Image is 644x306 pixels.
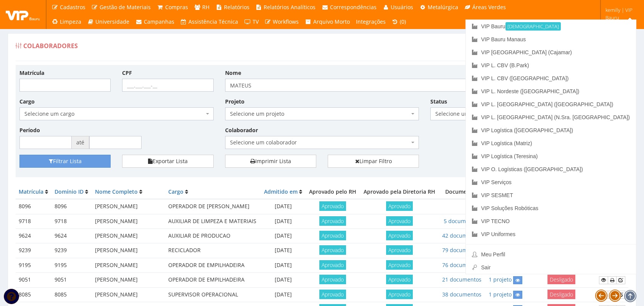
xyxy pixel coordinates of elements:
label: Matrícula [19,69,44,77]
a: Sair [466,261,636,274]
a: VIP Serviços [466,176,636,189]
span: Limpeza [60,18,81,25]
td: 8096 [16,199,52,214]
span: Selecione um colaborador [225,136,419,149]
a: VIP L. CBV ([GEOGRAPHIC_DATA]) [466,72,636,85]
td: [DATE] [261,287,306,302]
th: Aprovado pela Diretoria RH [360,185,439,199]
span: Aprovado [319,245,346,255]
a: Limpeza [48,15,84,29]
a: Nome Completo [95,188,138,195]
a: VIP O. Logísticas ([GEOGRAPHIC_DATA]) [466,163,636,176]
th: Documentos [439,185,485,199]
span: Aprovado [319,231,346,240]
td: [DATE] [261,273,306,287]
a: VIP Bauru Manaus [466,33,636,46]
span: Aprovado [319,290,346,299]
td: [PERSON_NAME] [92,258,165,272]
span: (0) [400,18,406,25]
a: VIP Logística ([GEOGRAPHIC_DATA]) [466,124,636,137]
td: [DATE] [261,229,306,243]
button: Filtrar Lista [19,155,111,168]
td: 9239 [52,243,92,258]
span: Usuários [391,3,413,11]
td: OPERADOR DE EMPILHADEIRA [165,258,261,272]
span: Integrações [356,18,386,25]
a: 42 documentos [442,232,481,239]
span: RH [202,3,209,11]
span: Selecione um status [430,107,522,120]
td: 8085 [52,287,92,302]
a: VIP Logística (Teresina) [466,150,636,163]
td: [PERSON_NAME] [92,214,165,228]
a: Admitido em [264,188,298,195]
span: Gestão de Materiais [100,3,151,11]
a: Limpar Filtro [328,155,419,168]
a: Campanhas [132,15,177,29]
td: 9239 [16,243,52,258]
td: 8096 [52,199,92,214]
span: Arquivo Morto [313,18,350,25]
td: [PERSON_NAME] [92,229,165,243]
span: Aprovado [386,231,413,240]
a: Assistência Técnica [177,15,241,29]
small: [DEMOGRAPHIC_DATA] [506,22,561,31]
td: [DATE] [261,243,306,258]
td: 9624 [16,229,52,243]
span: Relatórios [224,3,250,11]
td: [PERSON_NAME] [92,273,165,287]
td: 9718 [16,214,52,228]
span: Metalúrgica [428,3,458,11]
a: Arquivo Morto [302,15,353,29]
span: Correspondências [330,3,377,11]
span: Selecione um projeto [230,110,410,118]
label: Colaborador [225,126,258,134]
a: Universidade [84,15,133,29]
td: AUXILIAR DE LIMPEZA E MATERIAIS [165,214,261,228]
td: [PERSON_NAME] [92,243,165,258]
span: Universidade [95,18,129,25]
td: 9051 [52,273,92,287]
span: Selecione um projeto [225,107,419,120]
input: ___.___.___-__ [122,79,213,92]
a: (0) [389,15,409,29]
td: [DATE] [261,258,306,272]
td: AUXILIAR DE PRODUCAO [165,229,261,243]
td: [DATE] [261,199,306,214]
a: Cargo [168,188,184,195]
span: Compras [165,3,188,11]
label: Projeto [225,98,245,105]
span: Campanhas [144,18,174,25]
td: SUPERVISOR OPERACIONAL [165,287,261,302]
span: Selecione um status [435,110,512,118]
a: VIP Logística (Matriz) [466,137,636,150]
a: Domínio ID [55,188,84,195]
label: Cargo [19,98,35,105]
td: OPERADOR DE EMPILHADEIRA [165,273,261,287]
a: 76 documentos [442,261,481,269]
span: Aprovado [386,260,413,270]
td: RECICLADOR [165,243,261,258]
a: 1 projeto [489,276,512,283]
span: Aprovado [386,216,413,226]
button: Exportar Lista [122,155,213,168]
span: Selecione um colaborador [230,139,410,146]
span: Colaboradores [23,42,78,50]
a: VIP Soluções Robóticas [466,202,636,215]
a: 21 documentos [442,276,481,283]
span: Aprovado [319,275,346,284]
a: VIP Uniformes [466,228,636,241]
span: Aprovado [386,201,413,211]
span: Desligado [547,290,575,299]
td: 8085 [16,287,52,302]
span: Aprovado [319,260,346,270]
span: Aprovado [319,216,346,226]
span: kemilly | VIP Bauru [605,6,634,21]
a: 38 documentos [442,291,481,298]
a: VIP SESMET [466,189,636,202]
a: VIP Bauru[DEMOGRAPHIC_DATA] [466,20,636,33]
a: Imprimir Lista [225,155,316,168]
a: 5 documentos [444,217,480,225]
th: Aprovado pelo RH [306,185,360,199]
span: Aprovado [386,290,413,299]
